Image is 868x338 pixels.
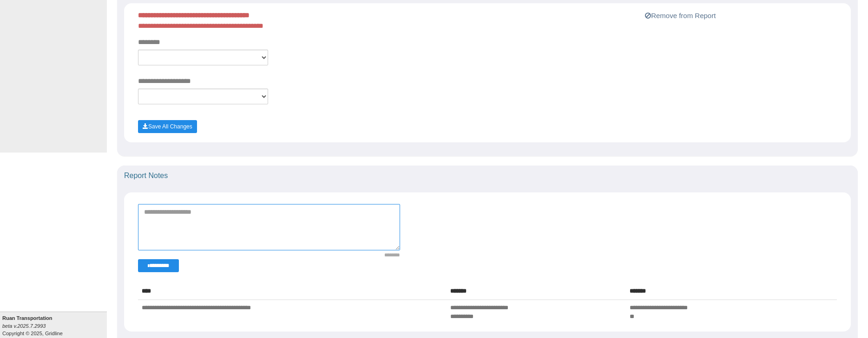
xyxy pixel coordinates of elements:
div: Report Notes [117,166,858,186]
b: Ruan Transportation [2,315,53,321]
i: beta v.2025.7.2993 [2,323,46,329]
button: Save [138,120,197,133]
button: Change Filter Options [138,259,179,272]
button: Remove from Report [642,10,718,21]
div: Copyright © 2025, Gridline [2,314,107,337]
